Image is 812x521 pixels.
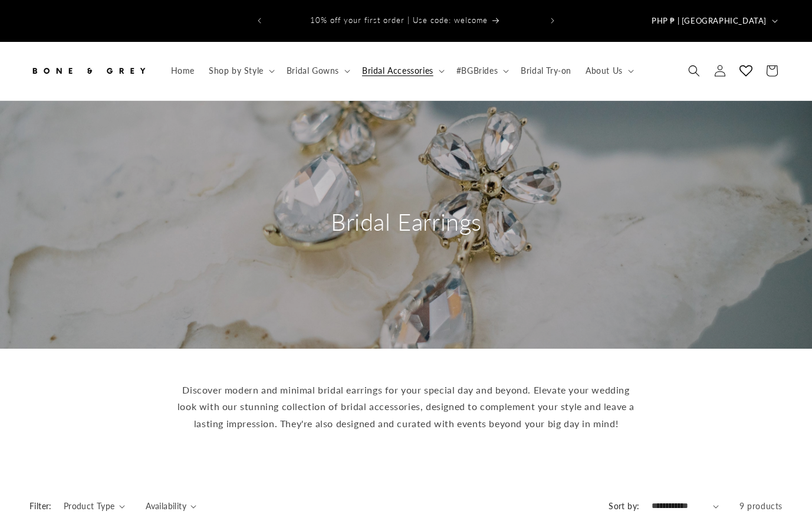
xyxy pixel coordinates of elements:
p: Discover modern and minimal bridal earrings for your special day and beyond. Elevate your wedding... [176,382,636,432]
a: Bridal Try-on [514,58,578,83]
span: Bridal Gowns [287,65,339,76]
span: PHP ₱ | [GEOGRAPHIC_DATA] [652,15,767,27]
button: Previous announcement [246,9,272,32]
span: Product Type [64,500,115,512]
button: PHP ₱ | [GEOGRAPHIC_DATA] [645,9,783,32]
h2: Filter: [29,500,52,512]
span: Bridal Accessories [362,65,433,76]
span: About Us [586,65,623,76]
summary: Product Type (0 selected) [64,500,125,512]
span: Availability [146,500,186,512]
summary: Bridal Gowns [280,58,355,83]
summary: Shop by Style [202,58,280,83]
span: 9 products [739,501,783,511]
span: 10% off your first order | Use code: welcome [310,15,488,25]
label: Sort by: [609,501,639,511]
span: #BGBrides [456,65,498,76]
button: Next announcement [540,9,566,32]
span: Home [171,65,195,76]
h2: Bridal Earrings [294,207,518,237]
a: Bone and Grey Bridal [25,54,152,89]
summary: Search [681,58,707,84]
img: Bone and Grey Bridal [29,58,147,84]
summary: Availability (0 selected) [146,500,196,512]
summary: #BGBrides [449,58,514,83]
a: Home [164,58,202,83]
summary: Bridal Accessories [355,58,449,83]
summary: About Us [578,58,639,83]
span: Bridal Try-on [521,65,571,76]
span: Shop by Style [209,65,264,76]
